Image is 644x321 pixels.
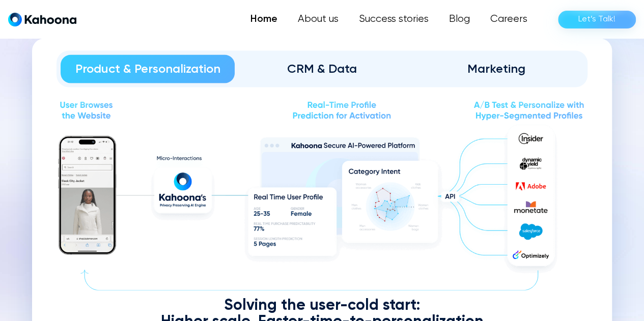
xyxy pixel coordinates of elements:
[8,12,76,27] a: home
[558,11,636,28] a: Let’s Talk!
[75,61,220,77] div: Product & Personalization
[288,9,349,30] a: About us
[578,11,615,27] div: Let’s Talk!
[439,9,480,30] a: Blog
[240,9,288,30] a: Home
[349,9,439,30] a: Success stories
[249,61,395,77] div: CRM & Data
[424,61,569,77] div: Marketing
[480,9,538,30] a: Careers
